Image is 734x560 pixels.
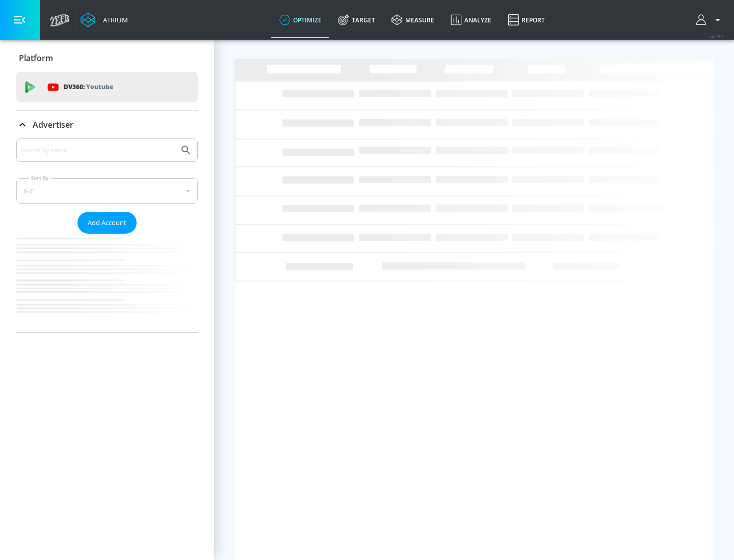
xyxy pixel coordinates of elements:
[19,52,53,64] p: Platform
[383,2,442,38] a: measure
[99,15,128,24] div: Atrium
[271,2,330,38] a: optimize
[16,72,198,102] div: DV360: Youtube
[29,175,51,181] label: Sort By
[64,81,113,93] p: DV360:
[710,34,724,39] span: v 4.28.0
[88,217,126,229] span: Add Account
[86,81,113,92] p: Youtube
[16,234,198,332] nav: list of Advertiser
[442,2,500,38] a: Analyze
[16,138,198,332] div: Advertiser
[33,119,73,130] p: Advertiser
[16,44,198,72] div: Platform
[16,178,198,204] div: A-Z
[81,12,128,27] a: Atrium
[77,212,137,234] button: Add Account
[330,2,383,38] a: Target
[500,2,553,38] a: Report
[20,144,175,157] input: Search by name
[16,110,198,139] div: Advertiser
